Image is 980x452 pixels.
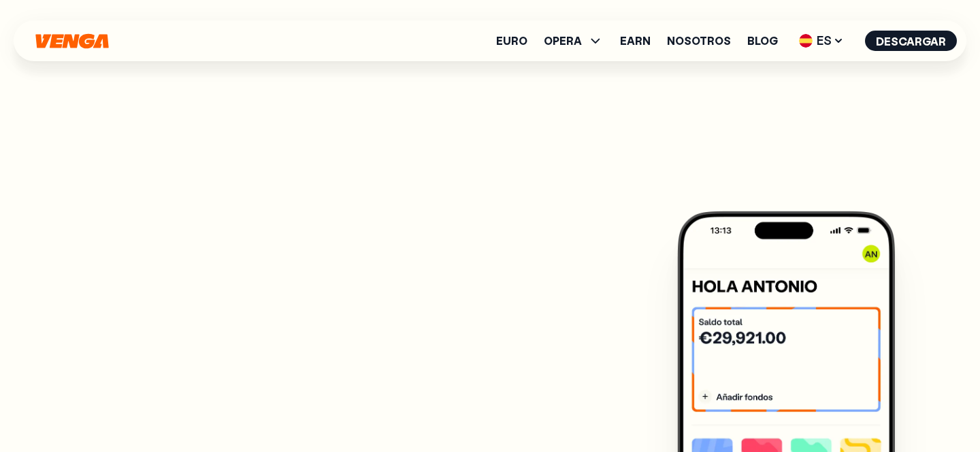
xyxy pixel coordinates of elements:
img: flag-es [799,34,813,48]
a: Euro [496,35,527,46]
a: Earn [620,35,651,46]
button: Descargar [865,31,957,51]
span: OPERA [544,33,604,49]
svg: Inicio [34,33,110,49]
a: Nosotros [667,35,731,46]
span: ES [794,30,849,52]
a: Blog [747,35,778,46]
span: OPERA [544,35,582,46]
